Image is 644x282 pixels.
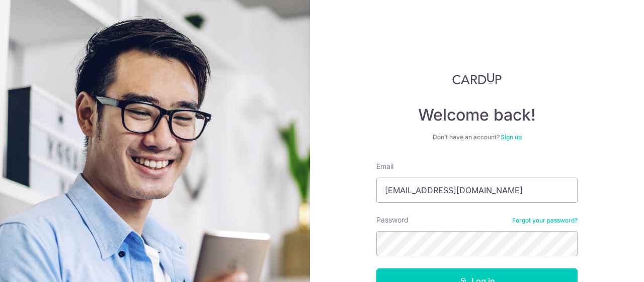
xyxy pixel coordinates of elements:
[376,161,393,172] label: Email
[376,105,578,125] h4: Welcome back!
[376,215,409,225] label: Password
[376,178,578,203] input: Enter your Email
[376,133,578,141] div: Don’t have an account?
[452,73,502,85] img: CardUp Logo
[512,216,578,224] a: Forgot your password?
[501,133,522,141] a: Sign up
